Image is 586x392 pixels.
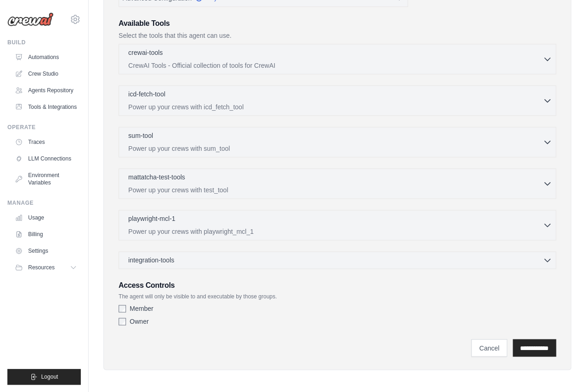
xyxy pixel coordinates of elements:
span: Logout [41,373,58,380]
p: crewai-tools [128,48,163,57]
a: Usage [11,210,81,225]
div: Operate [7,124,81,131]
div: Manage [7,199,81,207]
button: integration-tools [123,255,552,265]
p: CrewAI Tools - Official collection of tools for CrewAI [128,61,543,70]
img: Logo [7,12,54,26]
a: Tools & Integrations [11,100,81,114]
button: crewai-tools CrewAI Tools - Official collection of tools for CrewAI [123,48,552,70]
button: playwright-mcl-1 Power up your crews with playwright_mcl_1 [123,214,552,236]
label: Member [130,304,153,313]
p: The agent will only be visible to and executable by those groups. [119,293,556,300]
h3: Access Controls [119,280,556,291]
p: Power up your crews with playwright_mcl_1 [128,227,543,236]
p: playwright-mcl-1 [128,214,175,223]
h3: Available Tools [119,18,556,29]
p: Power up your crews with test_tool [128,185,543,195]
p: Power up your crews with icd_fetch_tool [128,102,543,112]
p: sum-tool [128,131,153,140]
a: Agents Repository [11,83,81,98]
button: icd-fetch-tool Power up your crews with icd_fetch_tool [123,89,552,112]
span: Resources [28,264,54,271]
button: Resources [11,260,81,275]
a: Settings [11,244,81,258]
a: LLM Connections [11,151,81,166]
a: Billing [11,227,81,242]
a: Cancel [471,339,507,356]
span: integration-tools [128,255,174,265]
button: mattatcha-test-tools Power up your crews with test_tool [123,172,552,195]
p: mattatcha-test-tools [128,172,185,182]
a: Crew Studio [11,66,81,81]
button: Logout [7,369,81,385]
a: Traces [11,135,81,149]
button: sum-tool Power up your crews with sum_tool [123,131,552,153]
label: Owner [130,317,149,326]
a: Environment Variables [11,168,81,190]
a: Automations [11,50,81,65]
p: Power up your crews with sum_tool [128,144,543,153]
p: Select the tools that this agent can use. [119,31,556,40]
div: Build [7,39,81,46]
p: icd-fetch-tool [128,89,165,99]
